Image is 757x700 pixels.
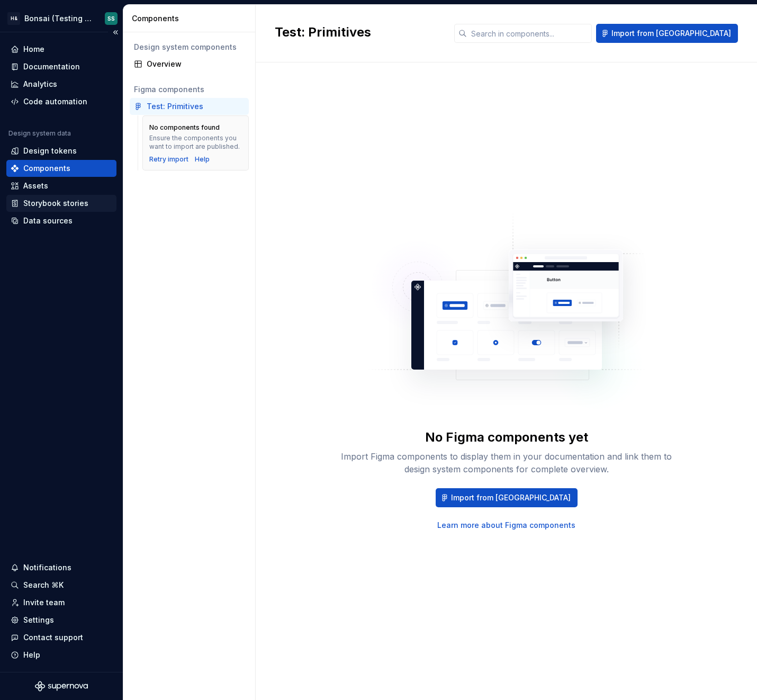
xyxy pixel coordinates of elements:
[275,24,441,41] h2: Test: Primitives
[6,629,116,646] button: Contact support
[451,492,571,503] span: Import from [GEOGRAPHIC_DATA]
[611,28,731,39] span: Import from [GEOGRAPHIC_DATA]
[23,632,83,643] div: Contact support
[132,13,251,24] div: Components
[23,61,80,72] div: Documentation
[195,155,210,164] a: Help
[337,450,676,475] div: Import Figma components to display them in your documentation and link them to design system comp...
[149,155,188,164] button: Retry import
[6,76,116,93] a: Analytics
[6,559,116,576] button: Notifications
[437,520,575,531] a: Learn more about Figma components
[436,488,578,507] button: Import from [GEOGRAPHIC_DATA]
[23,146,77,156] div: Design tokens
[23,44,44,55] div: Home
[23,79,57,89] div: Analytics
[6,160,116,177] a: Components
[596,24,738,43] button: Import from [GEOGRAPHIC_DATA]
[134,84,245,95] div: Figma components
[6,41,116,58] a: Home
[147,101,203,112] div: Test: Primitives
[2,7,121,30] button: H&Bonsai (Testing Bonsai: Foundation tokens)SS
[425,429,588,446] div: No Figma components yet
[23,163,70,174] div: Components
[23,216,73,226] div: Data sources
[6,612,116,629] a: Settings
[23,580,64,590] div: Search ⌘K
[107,14,115,23] div: SS
[23,562,71,573] div: Notifications
[6,594,116,611] a: Invite team
[6,58,116,75] a: Documentation
[108,25,123,40] button: Collapse sidebar
[6,577,116,594] button: Search ⌘K
[130,56,249,73] a: Overview
[8,129,71,138] div: Design system data
[130,98,249,115] a: Test: Primitives
[147,59,245,69] div: Overview
[23,650,40,660] div: Help
[6,177,116,194] a: Assets
[23,181,48,191] div: Assets
[134,42,245,52] div: Design system components
[23,615,54,625] div: Settings
[467,24,592,43] input: Search in components...
[6,142,116,159] a: Design tokens
[24,13,92,24] div: Bonsai (Testing Bonsai: Foundation tokens)
[6,93,116,110] a: Code automation
[23,198,88,209] div: Storybook stories
[23,96,87,107] div: Code automation
[149,134,242,151] div: Ensure the components you want to import are published.
[6,195,116,212] a: Storybook stories
[35,681,88,692] svg: Supernova Logo
[149,123,220,132] div: No components found
[6,212,116,229] a: Data sources
[6,647,116,663] button: Help
[23,597,65,608] div: Invite team
[7,12,20,25] div: H&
